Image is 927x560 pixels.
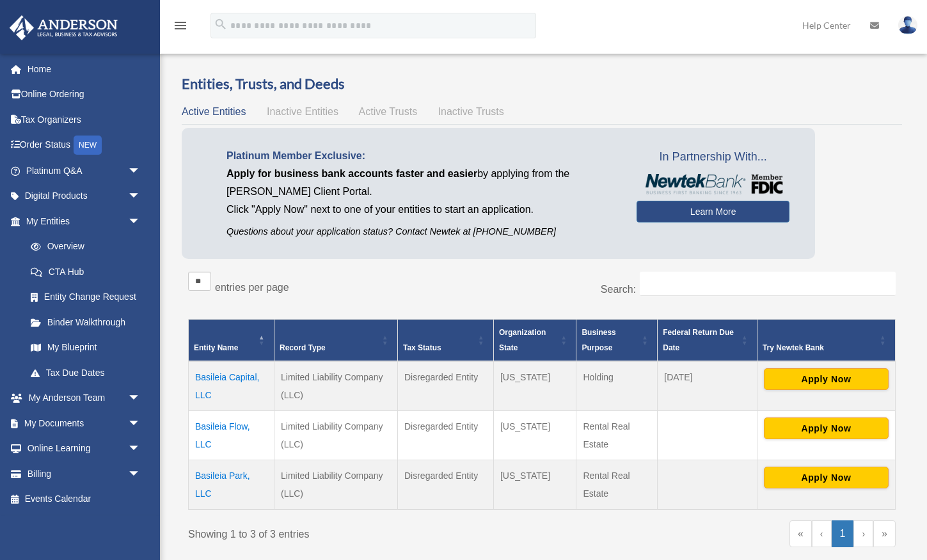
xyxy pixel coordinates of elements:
button: Apply Now [764,467,889,488]
a: Overview [18,234,147,260]
a: Billingarrow_drop_down [9,461,160,486]
p: Questions about your application status? Contact Newtek at [PHONE_NUMBER] [226,224,617,240]
span: arrow_drop_down [128,461,154,487]
td: Basileia Flow, LLC [189,410,274,460]
h3: Entities, Trusts, and Deeds [182,74,902,94]
td: Limited Liability Company (LLC) [274,410,398,460]
span: arrow_drop_down [128,436,154,462]
a: Tax Due Dates [18,360,154,385]
td: [DATE] [658,361,757,411]
div: Showing 1 to 3 of 3 entries [188,520,532,543]
a: Online Learningarrow_drop_down [9,436,160,462]
p: Platinum Member Exclusive: [226,147,617,165]
a: Learn More [637,201,789,222]
div: Try Newtek Bank [763,340,876,355]
a: Tax Organizers [9,107,160,132]
img: User Pic [898,16,917,35]
td: Basileia Park, LLC [189,460,274,509]
td: Rental Real Estate [576,460,658,509]
a: Home [9,56,160,82]
i: menu [173,18,188,33]
span: In Partnership With... [637,147,789,167]
span: arrow_drop_down [128,208,154,235]
td: Basileia Capital, LLC [189,361,274,411]
a: Digital Productsarrow_drop_down [9,183,160,209]
th: Try Newtek Bank : Activate to sort [757,319,895,361]
th: Organization State: Activate to sort [493,319,576,361]
th: Business Purpose: Activate to sort [576,319,658,361]
td: Disregarded Entity [397,460,493,509]
a: My Anderson Teamarrow_drop_down [9,385,160,411]
i: search [214,17,228,31]
a: My Blueprint [18,335,154,361]
th: Tax Status: Activate to sort [397,319,493,361]
a: Events Calendar [9,486,160,512]
span: Record Type [280,343,326,352]
a: 1 [832,520,854,547]
td: Limited Liability Company (LLC) [274,460,398,509]
span: arrow_drop_down [128,385,154,412]
span: Business Purpose [582,328,615,352]
span: Active Trusts [359,106,418,117]
p: by applying from the [PERSON_NAME] Client Portal. [226,165,617,201]
img: Anderson Advisors Platinum Portal [6,15,122,40]
span: Organization State [499,328,546,352]
a: My Entitiesarrow_drop_down [9,208,154,234]
a: My Documentsarrow_drop_down [9,410,160,436]
a: CTA Hub [18,259,154,284]
label: Search: [601,284,636,295]
span: Entity Name [194,343,238,352]
a: menu [173,22,188,33]
th: Entity Name: Activate to invert sorting [189,319,274,361]
td: Rental Real Estate [576,410,658,460]
a: Binder Walkthrough [18,309,154,335]
th: Record Type: Activate to sort [274,319,398,361]
a: Last [873,520,896,547]
p: Click "Apply Now" next to one of your entities to start an application. [226,201,617,219]
span: Apply for business bank accounts faster and easier [226,168,477,179]
div: NEW [74,136,102,155]
span: Tax Status [403,343,441,352]
td: [US_STATE] [493,460,576,509]
a: Next [853,520,873,547]
span: Inactive Entities [267,106,338,117]
a: Order StatusNEW [9,132,160,159]
td: Holding [576,361,658,411]
span: arrow_drop_down [128,158,154,184]
img: NewtekBankLogoSM.png [643,174,783,194]
td: [US_STATE] [493,410,576,460]
th: Federal Return Due Date: Activate to sort [658,319,757,361]
span: Inactive Trusts [438,106,504,117]
a: Previous [812,520,832,547]
a: Online Ordering [9,82,160,107]
a: Platinum Q&Aarrow_drop_down [9,158,160,183]
td: Disregarded Entity [397,361,493,411]
button: Apply Now [764,417,889,439]
a: Entity Change Request [18,284,154,310]
span: Active Entities [182,106,246,117]
span: arrow_drop_down [128,410,154,437]
td: [US_STATE] [493,361,576,411]
label: entries per page [215,282,289,293]
span: Federal Return Due Date [663,328,734,352]
td: Disregarded Entity [397,410,493,460]
td: Limited Liability Company (LLC) [274,361,398,411]
button: Apply Now [764,368,889,390]
a: First [789,520,812,547]
span: arrow_drop_down [128,183,154,210]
